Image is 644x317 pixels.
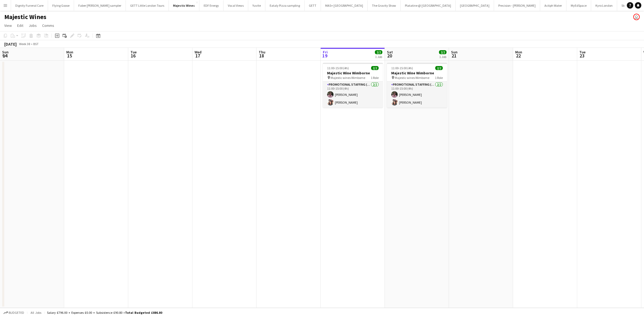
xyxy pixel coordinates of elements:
[323,63,383,108] app-job-card: 11:00-15:00 (4h)2/2Majestic Wine Wimborne Majestic wines Wimborne1 RolePromotional Staffing (Flye...
[9,311,24,315] span: Budgeted
[327,66,349,70] span: 11:00-15:00 (4h)
[439,50,447,54] span: 2/2
[18,42,31,46] span: Week 38
[29,23,37,28] span: Jobs
[456,0,494,11] button: [GEOGRAPHIC_DATA]
[401,0,456,11] button: Platatine @ [GEOGRAPHIC_DATA]
[130,53,137,59] span: 16
[224,0,248,11] button: Vocal Views
[435,76,443,80] span: 1 Role
[4,13,46,21] h1: Majestic Wines
[66,50,73,54] span: Mon
[395,76,429,80] span: Majestic wines Wimborne
[1,53,9,59] span: 14
[391,66,413,70] span: 11:00-15:00 (4h)
[48,0,74,11] button: Flying Goose
[323,82,383,108] app-card-role: Promotional Staffing (Flyering Staff)2/211:00-15:00 (4h)[PERSON_NAME][PERSON_NAME]
[259,50,265,54] span: Thu
[305,0,321,11] button: GETT
[435,66,443,70] span: 2/2
[387,71,447,75] h3: Majestic Wine Wimborne
[617,0,639,11] button: Stoptober
[566,0,591,11] button: MyEdSpace
[15,22,25,29] a: Edit
[11,0,48,11] button: Dignity Funeral Care
[375,55,382,59] div: 1 Job
[258,53,265,59] span: 18
[2,22,14,29] a: View
[323,71,383,75] h3: Majestic Wine Wimborne
[514,53,522,59] span: 22
[331,76,365,80] span: Majestic wines Wimborne
[27,22,39,29] a: Jobs
[265,0,305,11] button: Eataly Pizza sampling
[494,0,540,11] button: Precision - [PERSON_NAME]
[579,53,586,59] span: 23
[323,50,328,54] span: Fri
[450,53,458,59] span: 21
[386,53,393,59] span: 20
[33,42,39,46] div: BST
[321,0,368,11] button: MAS+ [GEOGRAPHIC_DATA]
[375,50,382,54] span: 2/2
[125,311,162,315] span: Total Budgeted £886.80
[3,310,25,316] button: Budgeted
[387,50,393,54] span: Sat
[4,23,12,28] span: View
[540,0,566,11] button: Actiph Water
[439,55,446,59] div: 1 Job
[199,0,224,11] button: EDF Energy
[40,22,56,29] a: Comms
[74,0,126,11] button: Faber [PERSON_NAME] sampler
[42,23,54,28] span: Comms
[322,53,328,59] span: 19
[248,0,265,11] button: Yuvite
[371,76,379,80] span: 1 Role
[515,50,522,54] span: Mon
[368,0,401,11] button: The Gravity Show
[30,311,42,315] span: All jobs
[633,14,640,20] app-user-avatar: Dorian Payne
[194,53,202,59] span: 17
[17,23,23,28] span: Edit
[591,0,617,11] button: Kyro London
[579,50,586,54] span: Tue
[371,66,379,70] span: 2/2
[451,50,458,54] span: Sun
[130,50,137,54] span: Tue
[47,311,162,315] div: Salary £796.00 + Expenses £0.00 + Subsistence £90.80 =
[126,0,169,11] button: GETT Little London Tours
[65,53,73,59] span: 15
[195,50,202,54] span: Wed
[169,0,199,11] button: Majestic Wines
[2,50,9,54] span: Sun
[387,63,447,108] app-job-card: 11:00-15:00 (4h)2/2Majestic Wine Wimborne Majestic wines Wimborne1 RolePromotional Staffing (Flye...
[387,82,447,108] app-card-role: Promotional Staffing (Flyering Staff)2/211:00-15:00 (4h)[PERSON_NAME][PERSON_NAME]
[4,41,17,47] div: [DATE]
